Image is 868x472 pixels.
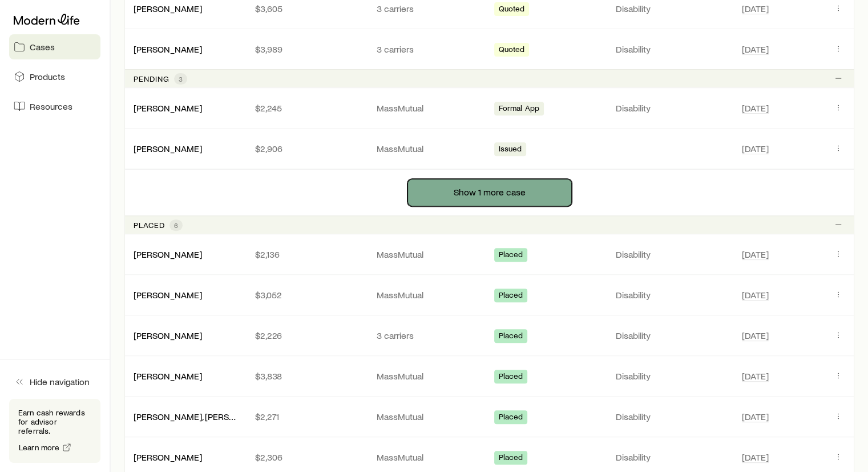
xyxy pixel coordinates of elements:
p: MassMutual [377,451,480,463]
span: [DATE] [742,102,769,114]
span: Placed [499,290,523,302]
span: 3 [179,74,183,83]
p: Earn cash rewards for advisor referrals. [18,408,91,435]
span: Quoted [499,4,525,16]
a: Resources [9,94,100,119]
span: Hide navigation [30,376,90,387]
div: [PERSON_NAME] [134,143,202,155]
div: [PERSON_NAME] [134,289,202,301]
p: Disability [616,102,728,114]
a: [PERSON_NAME] [134,451,202,462]
p: Disability [616,451,728,463]
p: MassMutual [377,143,480,154]
p: Disability [616,411,728,422]
span: Formal App [499,103,540,115]
div: Earn cash rewards for advisor referrals.Learn more [9,399,100,463]
div: [PERSON_NAME], [PERSON_NAME] [134,411,237,423]
p: Placed [134,221,165,230]
span: Issued [499,144,522,156]
span: [DATE] [742,411,769,422]
div: [PERSON_NAME] [134,370,202,382]
p: Disability [616,289,728,301]
div: [PERSON_NAME] [134,102,202,114]
p: $3,052 [255,289,358,301]
a: [PERSON_NAME] [134,289,202,300]
span: [DATE] [742,370,769,382]
p: $2,306 [255,451,358,463]
p: $3,838 [255,370,358,382]
a: [PERSON_NAME] [134,370,202,381]
span: [DATE] [742,451,769,463]
p: $3,605 [255,3,358,14]
p: 3 carriers [377,43,480,55]
a: Products [9,64,100,89]
span: Cases [30,41,55,53]
p: Disability [616,330,728,341]
div: [PERSON_NAME] [134,3,202,15]
a: [PERSON_NAME] [134,249,202,259]
p: $2,906 [255,143,358,154]
p: Disability [616,249,728,260]
a: [PERSON_NAME], [PERSON_NAME] [134,411,273,422]
span: [DATE] [742,289,769,301]
button: Show 1 more case [407,179,572,206]
span: Placed [499,250,523,262]
span: [DATE] [742,143,769,154]
div: [PERSON_NAME] [134,330,202,342]
p: Disability [616,3,728,14]
span: [DATE] [742,43,769,55]
span: Placed [499,453,523,465]
span: Quoted [499,45,525,57]
p: Pending [134,74,169,83]
span: Products [30,71,65,82]
span: Placed [499,371,523,383]
p: $2,245 [255,102,358,114]
span: [DATE] [742,3,769,14]
div: [PERSON_NAME] [134,451,202,463]
a: [PERSON_NAME] [134,3,202,14]
button: Hide navigation [9,369,100,394]
p: MassMutual [377,102,480,114]
span: Placed [499,412,523,424]
span: Learn more [19,443,60,451]
p: $2,271 [255,411,358,422]
a: [PERSON_NAME] [134,102,202,113]
p: $2,136 [255,249,358,260]
span: Placed [499,331,523,343]
span: Resources [30,101,72,112]
a: [PERSON_NAME] [134,43,202,54]
span: [DATE] [742,330,769,341]
p: MassMutual [377,289,480,301]
span: 6 [174,221,178,230]
div: [PERSON_NAME] [134,43,202,55]
a: [PERSON_NAME] [134,330,202,341]
p: 3 carriers [377,3,480,14]
a: [PERSON_NAME] [134,143,202,154]
p: Disability [616,370,728,382]
a: Cases [9,34,100,59]
p: $3,989 [255,43,358,55]
span: [DATE] [742,249,769,260]
p: Disability [616,43,728,55]
p: MassMutual [377,249,480,260]
p: 3 carriers [377,330,480,341]
p: $2,226 [255,330,358,341]
p: MassMutual [377,411,480,422]
p: MassMutual [377,370,480,382]
div: [PERSON_NAME] [134,249,202,261]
